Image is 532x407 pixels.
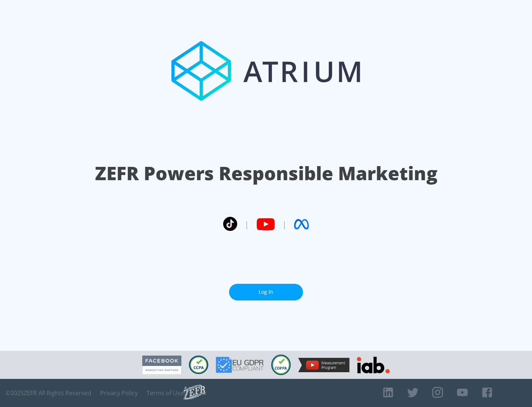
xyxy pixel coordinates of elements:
img: Facebook Marketing Partner [142,356,181,374]
img: YouTube Measurement Program [298,358,349,372]
img: GDPR Compliant [216,357,264,373]
span: | [282,219,287,230]
h1: ZEFR Powers Responsible Marketing [95,161,437,186]
a: Privacy Policy [100,389,138,397]
a: Log In [229,284,303,300]
img: IAB [357,357,390,373]
span: © 2025 ZEFR All Rights Reserved [6,389,91,397]
span: | [245,219,249,230]
img: COPPA Compliant [271,354,291,375]
a: Terms of Use [147,389,184,397]
img: CCPA Compliant [189,356,208,374]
